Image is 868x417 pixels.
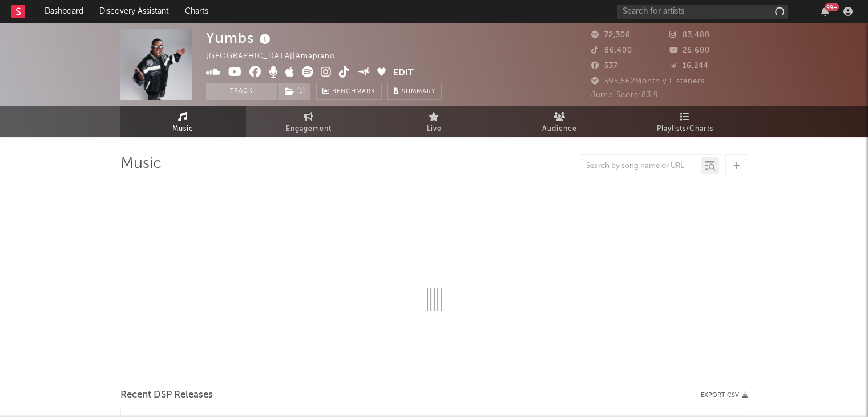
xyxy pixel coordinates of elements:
span: Audience [542,122,577,136]
button: (1) [278,83,310,100]
a: Benchmark [316,83,382,100]
span: Music [172,122,193,136]
a: Playlists/Charts [623,106,748,137]
span: 83,480 [669,31,710,39]
a: Live [372,106,497,137]
div: Yumbs [206,29,273,47]
span: Recent DSP Releases [120,388,213,402]
span: Live [427,122,442,136]
div: [GEOGRAPHIC_DATA] | Amapiano [206,50,348,63]
span: ( 1 ) [277,83,311,100]
a: Music [120,106,246,137]
span: Benchmark [332,85,376,99]
input: Search for artists [617,5,788,19]
span: 72,308 [591,31,631,39]
span: 26,600 [669,47,710,54]
a: Audience [497,106,623,137]
span: 595,562 Monthly Listeners [591,78,705,85]
button: Track [206,83,277,100]
span: Summary [402,89,435,95]
button: Edit [393,66,414,81]
button: Export CSV [701,392,748,399]
span: Jump Score: 83.9 [591,91,659,99]
button: Summary [387,83,442,100]
button: 99+ [821,7,829,16]
input: Search by song name or URL [580,162,701,171]
span: 16,244 [669,62,709,70]
div: 99 + [825,3,839,11]
a: Engagement [246,106,372,137]
span: Engagement [286,122,332,136]
span: 537 [591,62,618,70]
span: 86,400 [591,47,632,54]
span: Playlists/Charts [657,122,713,136]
